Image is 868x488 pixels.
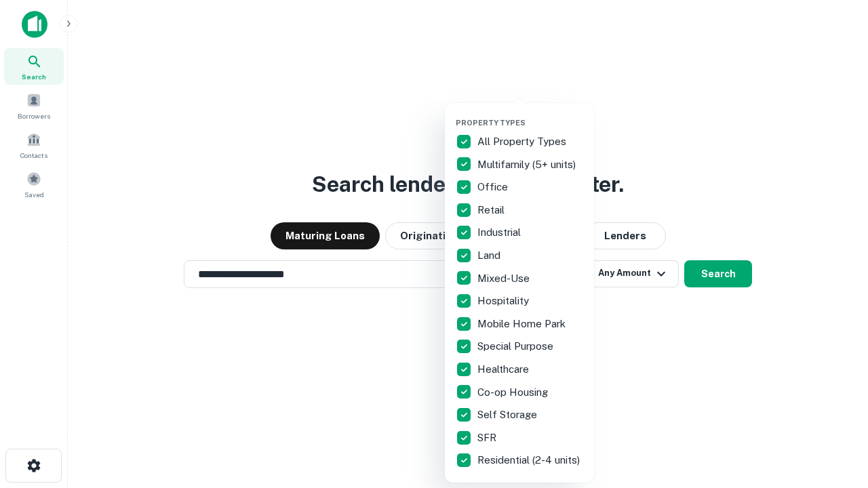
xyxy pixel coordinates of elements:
p: SFR [477,430,499,446]
iframe: Chat Widget [800,380,868,445]
p: Multifamily (5+ units) [477,157,578,173]
p: Mixed-Use [477,270,532,287]
span: Property Types [456,119,526,127]
p: All Property Types [477,134,569,150]
p: Retail [477,202,507,218]
p: Office [477,179,511,195]
p: Industrial [477,224,524,241]
p: Hospitality [477,293,532,309]
p: Special Purpose [477,338,556,354]
p: Residential (2-4 units) [477,452,583,468]
p: Co-op Housing [477,384,551,401]
p: Healthcare [477,361,532,378]
p: Mobile Home Park [477,316,568,332]
p: Self Storage [477,407,540,423]
p: Land [477,247,503,264]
